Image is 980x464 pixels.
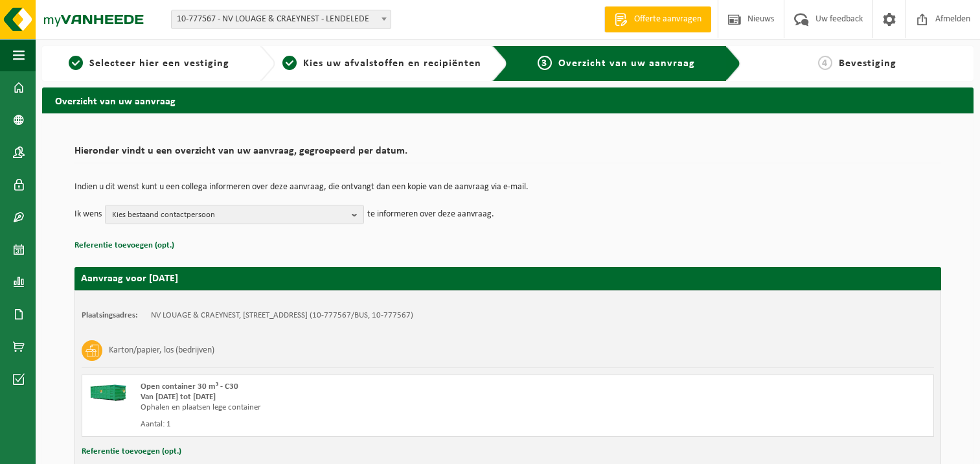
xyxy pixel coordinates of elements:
[282,56,297,70] span: 2
[151,310,413,321] td: NV LOUAGE & CRAEYNEST, [STREET_ADDRESS] (10-777567/BUS, 10-777567)
[141,382,238,391] span: Open container 30 m³ - C30
[141,419,560,430] div: Aantal: 1
[74,183,941,192] p: Indien u dit wenst kunt u een collega informeren over deze aanvraag, die ontvangt dan een kopie v...
[171,10,391,29] span: 10-777567 - NV LOUAGE & CRAEYNEST - LENDELEDE
[538,56,552,70] span: 3
[109,340,214,361] h3: Karton/papier, los (bedrijven)
[303,58,481,69] span: Kies uw afvalstoffen en recipiënten
[105,205,364,224] button: Kies bestaand contactpersoon
[839,58,896,69] span: Bevestiging
[49,56,249,71] a: 1Selecteer hier een vestiging
[81,273,178,284] strong: Aanvraag voor [DATE]
[604,6,711,32] a: Offerte aanvragen
[74,146,941,163] h2: Hieronder vindt u een overzicht van uw aanvraag, gegroepeerd per datum.
[112,205,347,225] span: Kies bestaand contactpersoon
[141,393,216,401] strong: Van [DATE] tot [DATE]
[282,56,483,71] a: 2Kies uw afvalstoffen en recipiënten
[89,382,128,401] img: HK-XC-30-GN-00.png
[42,87,974,113] h2: Overzicht van uw aanvraag
[69,56,83,70] span: 1
[558,58,695,69] span: Overzicht van uw aanvraag
[89,58,229,69] span: Selecteer hier een vestiging
[172,10,391,29] span: 10-777567 - NV LOUAGE & CRAEYNEST - LENDELEDE
[631,13,705,26] span: Offerte aanvragen
[367,205,494,224] p: te informeren over deze aanvraag.
[818,56,832,70] span: 4
[82,311,138,319] strong: Plaatsingsadres:
[82,443,181,460] button: Referentie toevoegen (opt.)
[74,205,102,224] p: Ik wens
[141,402,560,413] div: Ophalen en plaatsen lege container
[74,237,174,254] button: Referentie toevoegen (opt.)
